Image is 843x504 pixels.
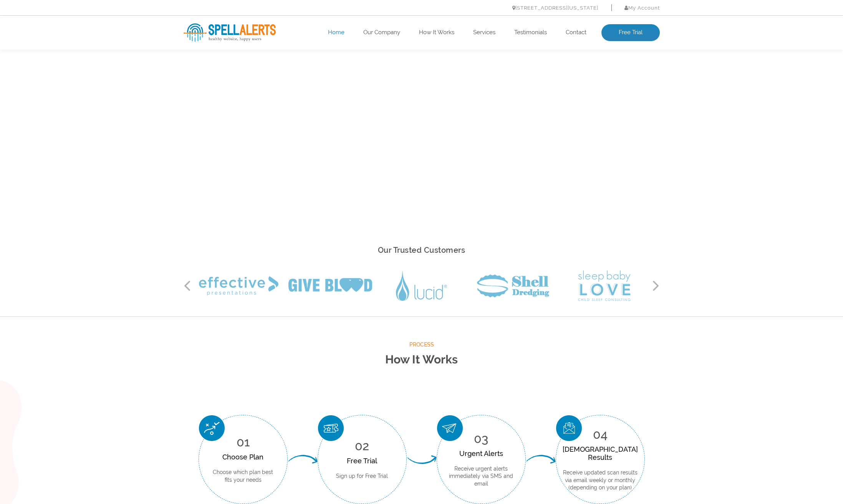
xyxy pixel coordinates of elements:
img: Urgent Alerts [437,415,463,441]
img: Shell Dredging [477,274,549,297]
span: Process [184,340,660,350]
button: Previous [184,280,191,292]
button: Next [652,280,660,292]
img: Choose Plan [199,415,225,441]
img: Scan Result [556,415,582,441]
div: Urgent Alerts [449,449,514,458]
h2: Our Trusted Customers [184,244,660,257]
span: 03 [474,431,488,446]
p: Receive urgent alerts immediately via SMS and email [449,465,514,488]
p: Sign up for Free Trial [336,472,388,480]
span: 04 [593,427,608,441]
p: Receive updated scan results via email weekly or monthly (depending on your plan) [563,469,638,492]
img: Sleep Baby Love [578,270,631,301]
div: [DEMOGRAPHIC_DATA] Results [563,445,638,461]
h2: How It Works [184,350,660,370]
span: 02 [355,439,369,453]
img: Free Trial [318,415,344,441]
span: 01 [237,435,250,449]
div: Free Trial [336,457,388,465]
img: Give Blood [288,278,372,293]
p: Choose which plan best fits your needs [210,469,276,484]
div: Choose Plan [210,453,276,461]
img: Lucid [396,271,447,301]
img: Effective [199,276,278,295]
